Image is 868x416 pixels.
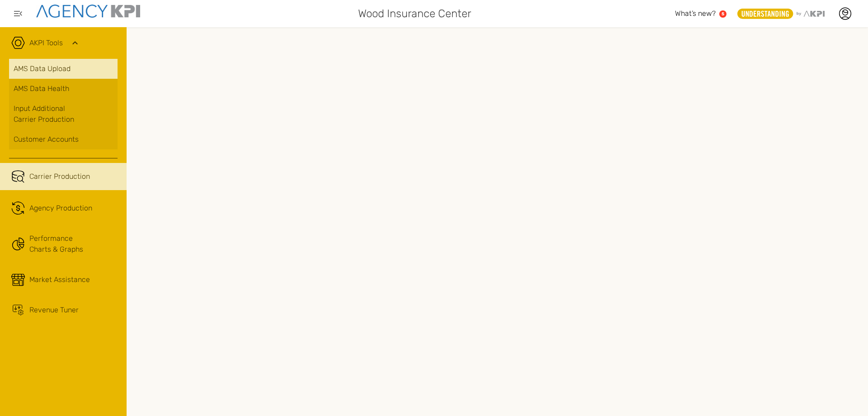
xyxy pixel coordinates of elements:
div: Customer Accounts [14,134,113,145]
a: AKPI Tools [29,38,63,48]
span: Wood Insurance Center [358,5,471,22]
span: Carrier Production [29,171,90,182]
text: 5 [722,11,724,16]
a: AMS Data Upload [9,59,118,79]
a: Customer Accounts [9,129,118,149]
a: 5 [719,10,726,18]
span: Agency Production [29,203,92,214]
span: Revenue Tuner [29,305,79,316]
a: AMS Data Health [9,79,118,99]
span: Market Assistance [29,274,90,285]
span: What’s new? [675,9,716,18]
a: Input AdditionalCarrier Production [9,99,118,129]
span: AMS Data Health [14,83,69,94]
img: agencykpi-logo-550x69-2d9e3fa8.png [36,5,140,18]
